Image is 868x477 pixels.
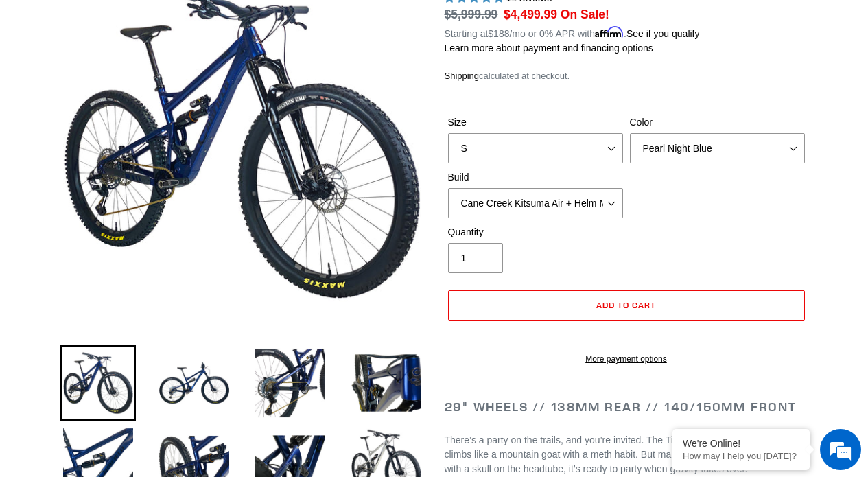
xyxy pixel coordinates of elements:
[488,28,509,39] span: $188
[156,345,232,421] img: Load image into Gallery viewer, TILT - Complete Bike
[596,300,656,310] span: Add to cart
[683,451,799,461] p: How may I help you today?
[448,115,623,130] label: Size
[445,43,653,54] a: Learn more about payment and financing options
[445,433,808,476] p: There’s a party on the trails, and you’re invited. The Tilt is an efficient all-rounder that clim...
[445,8,498,21] s: $5,999.99
[349,345,424,421] img: Load image into Gallery viewer, TILT - Complete Bike
[253,345,328,421] img: Load image into Gallery viewer, TILT - Complete Bike
[626,28,700,39] a: See if you qualify - Learn more about Affirm Financing (opens in modal)
[448,290,805,321] button: Add to cart
[445,23,700,41] p: Starting at /mo or 0% APR with .
[630,115,805,130] label: Color
[445,69,808,83] div: calculated at checkout.
[60,345,136,421] img: Load image into Gallery viewer, TILT - Complete Bike
[561,5,609,23] span: On Sale!
[448,225,623,240] label: Quantity
[448,170,623,185] label: Build
[445,71,480,82] a: Shipping
[448,353,805,365] a: More payment options
[504,8,557,21] span: $4,499.99
[595,26,624,38] span: Affirm
[683,438,799,449] div: We're Online!
[445,399,808,415] h2: 29" Wheels // 138mm Rear // 140/150mm Front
